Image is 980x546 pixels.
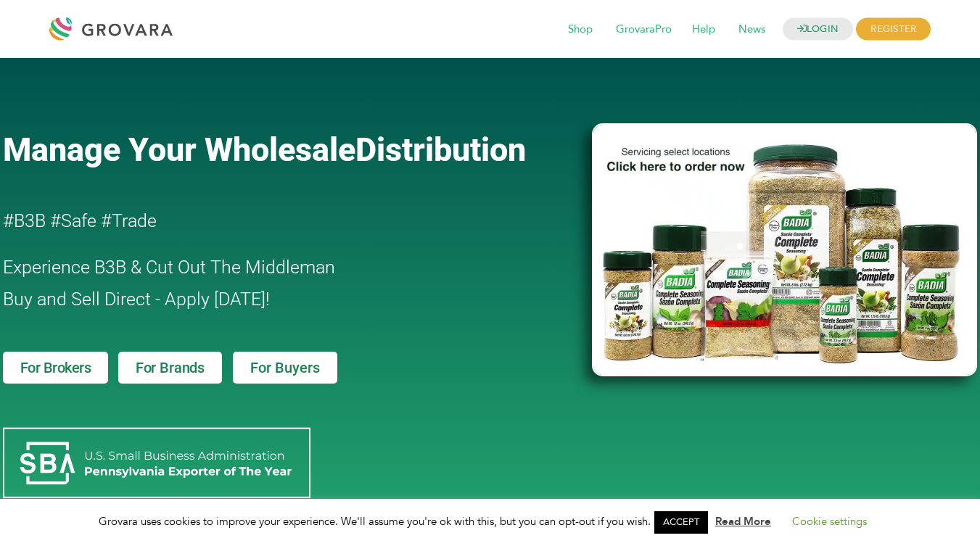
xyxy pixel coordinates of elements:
[682,16,725,44] span: Help
[3,205,509,237] h2: #B3B #Safe #Trade
[856,18,931,41] span: REGISTER
[682,22,725,38] a: Help
[3,352,109,384] a: For Brokers
[3,131,569,169] a: Manage Your WholesaleDistribution
[233,352,337,384] a: For Buyers
[20,360,91,375] span: For Brokers
[99,514,881,529] span: Grovara uses cookies to improve your experience. We'll assume you're ok with this, but you can op...
[783,18,854,41] a: LOGIN
[728,22,775,38] a: News
[654,511,708,534] a: ACCEPT
[558,16,603,44] span: Shop
[3,289,270,310] span: Buy and Sell Direct - Apply [DATE]!
[3,257,335,278] span: Experience B3B & Cut Out The Middleman
[355,131,526,169] span: Distribution
[3,131,355,169] span: Manage Your Wholesale
[118,352,222,384] a: For Brands
[792,514,867,529] a: Cookie settings
[715,514,771,529] a: Read More
[606,22,682,38] a: GrovaraPro
[250,360,320,375] span: For Buyers
[558,22,603,38] a: Shop
[136,360,205,375] span: For Brands
[728,16,775,44] span: News
[606,16,682,44] span: GrovaraPro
